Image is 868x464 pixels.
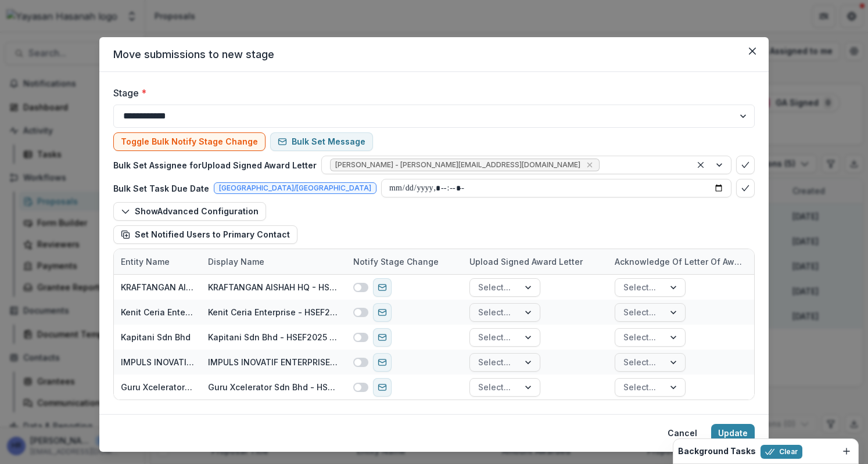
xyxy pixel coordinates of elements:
[121,281,194,293] div: KRAFTANGAN AISHAH HQ
[219,184,371,192] span: [GEOGRAPHIC_DATA]/[GEOGRAPHIC_DATA]
[201,249,346,274] div: Display Name
[373,378,392,397] button: send-email
[113,202,266,221] button: ShowAdvanced Configuration
[99,37,769,72] header: Move submissions to new stage
[736,156,755,174] button: bulk-confirm-option
[113,182,209,195] p: Bulk Set Task Due Date
[694,158,708,172] div: Clear selected options
[208,306,339,318] div: Kenit Ceria Enterprise - HSEF2025 - Asia School of Business
[608,249,753,274] div: Acknowledge of Letter of Award
[208,356,339,368] div: IMPULS INOVATIF ENTERPRISE - HSEF2025 - Asia School of Business
[761,445,802,459] button: Clear
[208,331,339,343] div: Kapitani Sdn Bhd - HSEF2025 - Asia School of Business
[462,256,590,268] div: Upload Signed Award Letter
[114,249,201,274] div: Entity Name
[373,303,392,322] button: send-email
[661,424,704,443] button: Cancel
[346,249,462,274] div: Notify Stage Change
[373,353,392,372] button: send-email
[113,132,266,151] button: Toggle Bulk Notify Stage Change
[121,306,194,318] div: Kenit Ceria Enterprise
[113,86,748,100] label: Stage
[335,161,580,169] span: [PERSON_NAME] - [PERSON_NAME][EMAIL_ADDRESS][DOMAIN_NAME]
[373,328,392,347] button: send-email
[462,249,608,274] div: Upload Signed Award Letter
[270,132,373,151] button: set-bulk-email
[121,356,194,368] div: IMPULS INOVATIF ENTERPRISE
[201,256,271,268] div: Display Name
[208,281,339,293] div: KRAFTANGAN AISHAH HQ - HSEF2025 - Asia School of Business
[114,256,177,268] div: Entity Name
[584,159,596,171] div: Remove Hanis Anissa binti Abd Rafar - hanis.rafar@hasanah.org.my
[608,256,753,268] div: Acknowledge of Letter of Award
[208,381,339,393] div: Guru Xcelerator Sdn Bhd - HSEF2025 - Asia School of Business
[840,444,853,458] button: Dismiss
[678,447,756,456] h2: Background Tasks
[753,256,827,268] div: Task Due Date
[346,256,446,268] div: Notify Stage Change
[711,424,755,443] button: Update
[121,381,194,393] div: Guru Xcelerator Sdn Bhd
[743,42,762,60] button: Close
[113,225,297,244] button: Set Notified Users to Primary Contact
[113,159,317,171] p: Bulk Set Assignee for Upload Signed Award Letter
[736,179,755,197] button: bulk-confirm-option
[373,278,392,297] button: send-email
[121,331,191,343] div: Kapitani Sdn Bhd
